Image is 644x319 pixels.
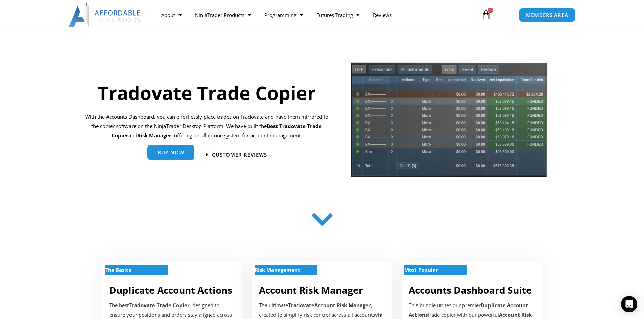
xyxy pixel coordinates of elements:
[212,152,267,157] span: Customer Reviews
[188,7,258,23] a: NinjaTrader Products
[519,8,575,22] a: MEMBERS AREA
[158,150,184,155] span: Buy Now
[154,7,474,23] nav: Menu
[84,112,330,141] p: With the Accounts Dashboard, you can effortlessly place trades on Tradovate and have them mirrore...
[488,8,493,13] span: 0
[310,7,366,23] a: Futures Trading
[109,284,232,296] a: Duplicate Account Actions
[84,80,330,106] h1: Tradovate Trade Copier
[404,266,438,273] strong: Most Popular
[621,296,637,312] div: Open Intercom Messenger
[129,302,190,309] strong: Tradovate Trade Copier
[409,302,528,318] strong: Duplicate Account Actions
[69,3,141,27] img: LogoAI | Affordable Indicators – NinjaTrader
[255,266,300,273] strong: Risk Management
[147,145,194,160] a: Buy Now
[137,132,171,139] strong: Risk Manager
[409,284,532,296] a: Accounts Dashboard Suite
[471,5,501,25] a: 0
[105,266,131,273] strong: The Basics
[206,152,267,157] a: Customer Reviews
[350,62,547,182] img: tradecopier | Affordable Indicators – NinjaTrader
[288,302,314,309] strong: Tradovate
[314,302,371,309] strong: Account Risk Manager
[526,12,568,18] span: MEMBERS AREA
[258,7,310,23] a: Programming
[154,7,188,23] a: About
[259,284,363,296] a: Account Risk Manager
[366,7,399,23] a: Reviews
